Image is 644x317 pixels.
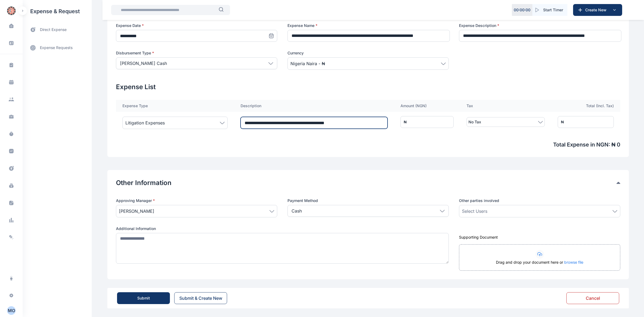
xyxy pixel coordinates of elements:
span: Other parties involved [459,198,499,203]
div: expense requests [23,37,92,54]
label: Additional Information [116,226,449,231]
label: Expense Date [116,23,277,28]
button: Create New [573,4,622,16]
p: [PERSON_NAME] Cash [120,60,167,67]
span: No Tax [468,119,481,125]
div: Supporting Document [459,235,620,240]
span: direct expense [40,27,67,33]
button: Submit & Create New [174,292,227,304]
th: Tax [460,100,551,112]
div: ₦ [561,119,564,125]
span: Approving Manager [116,198,155,203]
h2: Expense List [116,83,620,91]
span: [PERSON_NAME] [119,208,154,214]
div: ₦ [404,119,407,125]
p: Cash [292,208,302,214]
th: Total (Incl. Tax) [551,100,620,112]
span: browse file [564,260,583,264]
label: Payment Method [287,198,449,203]
button: Submit [117,292,170,304]
div: Submit [137,295,150,301]
span: Currency [287,50,304,56]
p: 00 : 00 : 00 [514,7,530,13]
label: Disbursement Type [116,50,277,56]
button: MO [7,306,16,315]
button: MO [3,306,19,315]
th: Amount ( NGN ) [394,100,460,112]
span: Select Users [462,208,487,214]
span: Litigation Expenses [125,120,165,126]
button: Start Timer [532,4,567,16]
th: Description [234,100,394,112]
span: Start Timer [543,7,563,13]
button: Other Information [116,179,616,187]
a: expense requests [23,41,92,54]
span: Create New [583,7,611,13]
th: Expense Type [116,100,234,112]
span: Nigeria Naira - ₦ [290,60,325,67]
a: direct expense [23,23,92,37]
div: Drag and drop your document here or [459,260,620,270]
div: M O [7,307,16,314]
label: Expense Description [459,23,620,28]
span: Total Expense in NGN : ₦ 0 [116,141,620,148]
button: Cancel [566,292,619,304]
label: Expense Name [287,23,449,28]
div: Other Information [116,179,620,187]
